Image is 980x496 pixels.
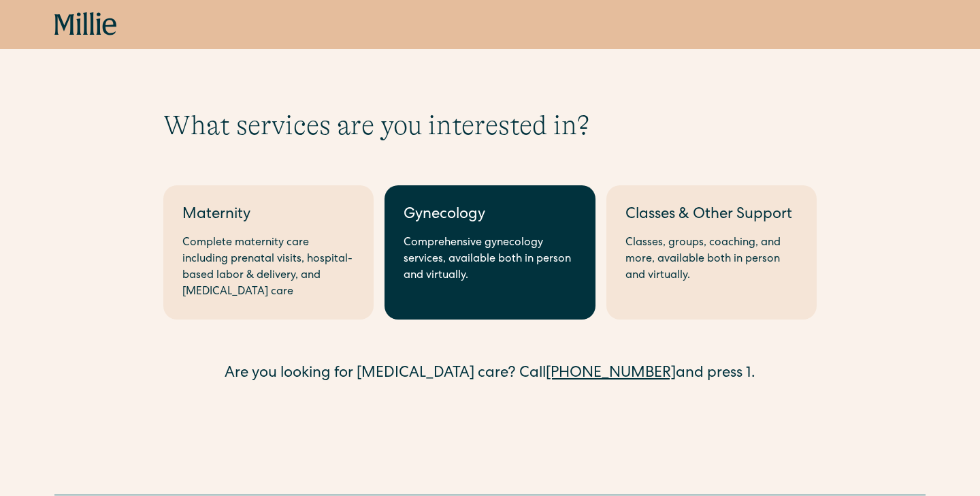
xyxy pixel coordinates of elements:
[163,185,374,320] a: MaternityComplete maternity care including prenatal visits, hospital-based labor & delivery, and ...
[182,235,355,300] div: Complete maternity care including prenatal visits, hospital-based labor & delivery, and [MEDICAL_...
[182,204,355,227] div: Maternity
[163,109,817,142] h1: What services are you interested in?
[385,185,595,320] a: GynecologyComprehensive gynecology services, available both in person and virtually.
[606,185,817,320] a: Classes & Other SupportClasses, groups, coaching, and more, available both in person and virtually.
[546,367,676,382] a: [PHONE_NUMBER]
[404,204,576,227] div: Gynecology
[163,363,817,386] div: Are you looking for [MEDICAL_DATA] care? Call and press 1.
[625,204,798,227] div: Classes & Other Support
[625,235,798,284] div: Classes, groups, coaching, and more, available both in person and virtually.
[404,235,576,284] div: Comprehensive gynecology services, available both in person and virtually.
